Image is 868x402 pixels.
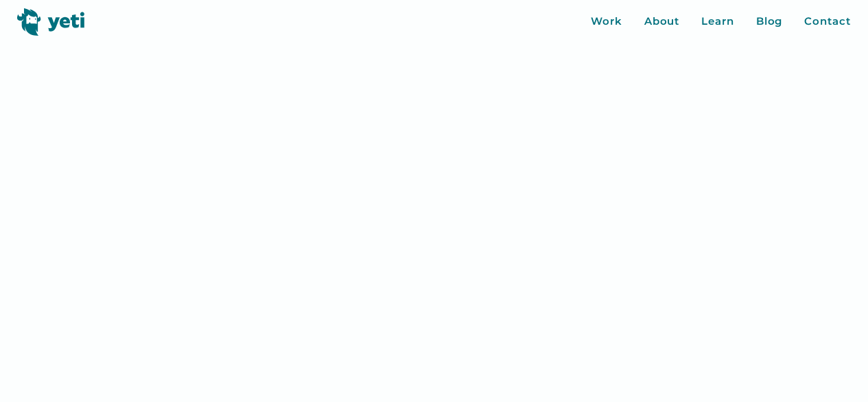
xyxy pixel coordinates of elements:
a: Contact [804,14,850,30]
a: Learn [701,14,734,30]
a: Blog [756,14,783,30]
a: Work [591,14,622,30]
img: Yeti logo [17,8,85,36]
a: About [644,14,680,30]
